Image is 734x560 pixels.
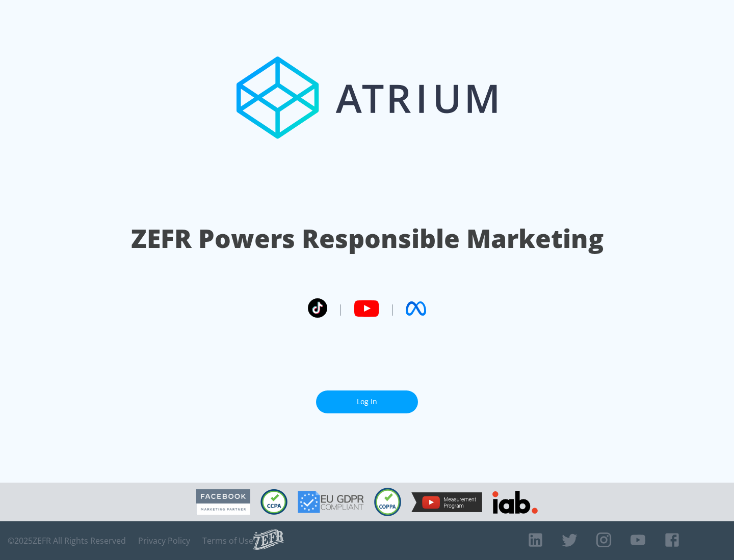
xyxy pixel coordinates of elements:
img: YouTube Measurement Program [411,492,482,512]
img: CCPA Compliant [260,489,287,515]
img: GDPR Compliant [298,491,364,513]
span: | [337,301,344,316]
a: Log In [316,390,418,413]
span: © 2025 ZEFR All Rights Reserved [8,536,126,546]
img: IAB [492,491,538,514]
span: | [389,301,396,316]
img: COPPA Compliant [374,488,401,516]
a: Privacy Policy [138,536,190,546]
h1: ZEFR Powers Responsible Marketing [131,221,604,256]
img: Facebook Marketing Partner [196,489,250,515]
a: Terms of Use [202,536,253,546]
